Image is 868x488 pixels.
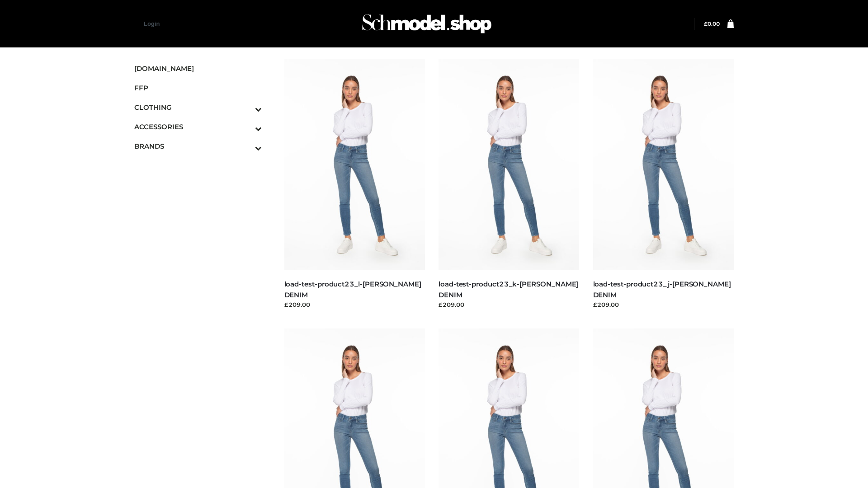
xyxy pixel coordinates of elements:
bdi: 0.00 [704,20,720,27]
a: £0.00 [704,20,720,27]
button: Toggle Submenu [230,136,262,156]
a: Login [144,20,160,27]
a: ACCESSORIESToggle Submenu [134,117,262,136]
a: load-test-product23_j-[PERSON_NAME] DENIM [593,280,731,299]
div: £209.00 [284,300,425,309]
span: £ [704,20,708,27]
button: Toggle Submenu [230,98,262,117]
span: FFP [134,83,262,93]
span: [DOMAIN_NAME] [134,63,262,74]
a: load-test-product23_k-[PERSON_NAME] DENIM [439,280,578,299]
div: £209.00 [593,300,734,309]
span: CLOTHING [134,102,262,113]
button: Toggle Submenu [230,117,262,136]
a: BRANDSToggle Submenu [134,136,262,156]
img: Schmodel Admin 964 [359,6,495,42]
a: [DOMAIN_NAME] [134,59,262,78]
a: FFP [134,78,262,98]
a: CLOTHINGToggle Submenu [134,98,262,117]
a: load-test-product23_l-[PERSON_NAME] DENIM [284,280,421,299]
span: ACCESSORIES [134,122,262,132]
span: BRANDS [134,141,262,151]
div: £209.00 [439,300,580,309]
